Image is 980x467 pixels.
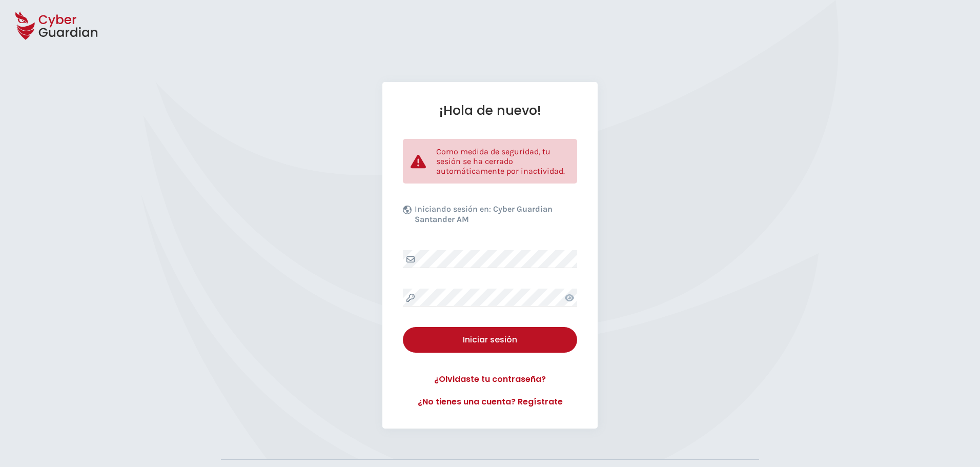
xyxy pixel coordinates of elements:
b: Cyber Guardian Santander AM [415,204,553,224]
div: Iniciar sesión [411,334,569,346]
h1: ¡Hola de nuevo! [403,103,577,118]
button: Iniciar sesión [403,327,577,353]
p: Iniciando sesión en: [415,204,575,230]
a: ¿No tienes una cuenta? Regístrate [403,396,577,408]
a: ¿Olvidaste tu contraseña? [403,373,577,385]
p: Como medida de seguridad, tu sesión se ha cerrado automáticamente por inactividad. [436,147,569,176]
